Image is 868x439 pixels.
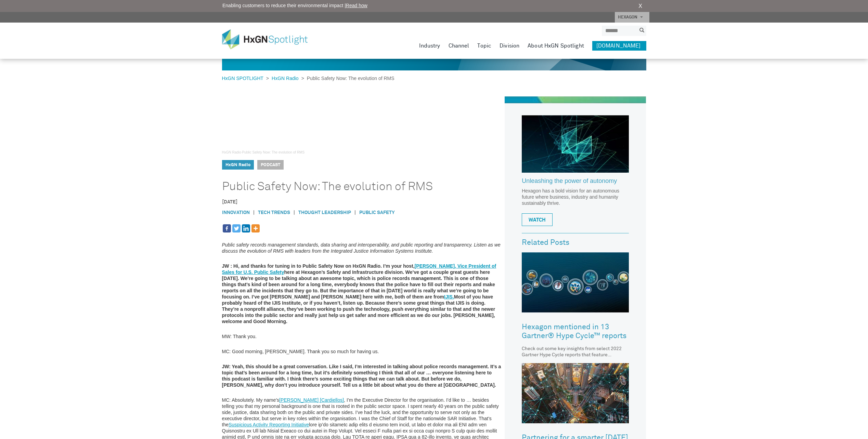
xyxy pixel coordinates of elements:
a: About HxGN Spotlight [528,41,584,51]
a: X [638,2,642,10]
a: Tech Trends [258,210,290,215]
div: > > [222,75,394,82]
strong: JW: Yeah, this should be a great conversation. Like I said, I’m interested in talking about polic... [222,364,501,388]
p: Hexagon has a bold vision for an autonomous future where business, industry and humanity sustaina... [522,188,629,206]
a: Hexagon mentioned in 13 Gartner® Hype Cycle™ reports [522,318,629,346]
a: HxGN Radio [225,163,250,167]
a: Division [500,41,519,51]
a: WATCH [522,213,553,226]
a: [PERSON_NAME], Vice President of Sales for U.S. Public Safety [222,263,496,275]
span: | [250,209,258,216]
div: · [222,150,502,155]
a: Linkedin [242,224,250,232]
img: Partnering for a smarter tomorrow [522,363,629,423]
img: HxGN Spotlight [222,29,318,49]
a: IJIS. [444,294,454,300]
span: Public Safety Now: The evolution of RMS [304,76,394,81]
a: Innovation [222,210,250,215]
a: Twitter [232,224,241,232]
h1: Public Safety Now: The evolution of RMS [222,180,482,194]
a: Topic [477,41,491,51]
a: Read how [346,3,367,8]
a: HxGN Radio [269,76,301,81]
a: Facebook [223,224,231,232]
a: HxGN SPOTLIGHT [222,76,266,81]
span: | [351,209,359,216]
span: | [290,209,298,216]
a: Public safety [359,210,395,215]
a: HxGN Radio [222,150,241,154]
a: Industry [419,41,440,51]
p: MW: Thank you. [222,333,502,340]
em: Public safety records management standards, data sharing and interoperability, and public reporti... [222,242,501,254]
a: [PERSON_NAME] [Cardiellos] [279,397,344,403]
a: Suspicious Activity Reporting Initiative [229,422,309,427]
a: Thought Leadership [298,210,351,215]
img: Hexagon_CorpVideo_Pod_RR_2.jpg [522,115,629,173]
img: Hexagon mentioned in 13 Gartner® Hype Cycle™ reports [522,252,629,312]
a: More [251,224,260,232]
time: [DATE] [222,200,237,204]
a: Unleashing the power of autonomy [522,178,629,188]
h3: Related Posts [522,239,629,247]
p: MC: Good morning, [PERSON_NAME]. Thank you so much for having us. [222,348,502,355]
span: Enabling customers to reduce their environmental impact | [222,2,367,9]
a: Public Safety Now: The evolution of RMS [242,150,305,154]
strong: JW : Hi, and thanks for tuning in to Public Safety Now on HxGN Radio. I’m your host, here at Hexa... [222,263,496,324]
a: HEXAGON [615,12,649,23]
a: Channel [449,41,469,51]
span: Podcast [257,160,284,170]
div: Check out some key insights from select 2022 Gartner Hype Cycle reports that feature Hexagon. [522,346,629,358]
a: [DOMAIN_NAME] [592,41,646,51]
